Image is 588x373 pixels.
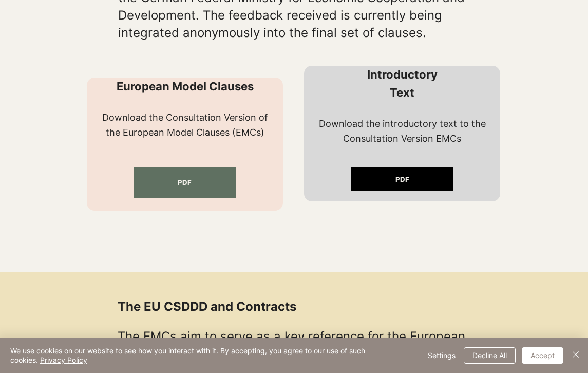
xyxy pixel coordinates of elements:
span: Download the introductory text to the Consultation Version EMCs [319,118,486,144]
span: We use cookies on our website to see how you interact with it. By accepting, you agree to our use... [10,346,415,365]
span: Settings [428,348,456,363]
span: Introductory Text [367,68,438,99]
button: Close [570,346,582,365]
span: Download the Consultation Version of the European Model Clauses (EMCs) [102,112,268,138]
button: Decline All [464,347,516,364]
a: PDF [134,167,236,198]
span: PDF [395,175,409,184]
span: European Model Clauses [117,80,254,93]
img: Close [570,348,582,361]
button: Accept [522,347,563,364]
a: PDF [351,167,453,191]
a: Privacy Policy [40,356,87,364]
span: PDF [178,178,192,188]
span: The EU CSDDD and Contracts [118,299,296,314]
